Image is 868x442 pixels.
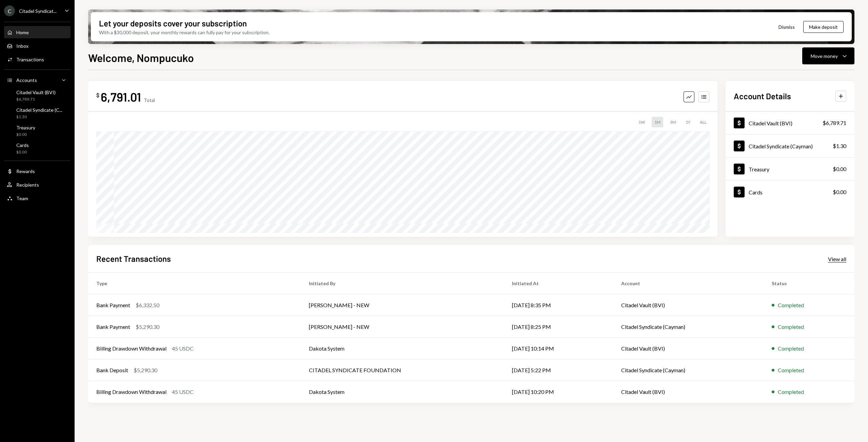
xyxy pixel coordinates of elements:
div: Citadel Vault (BVI) [749,120,792,126]
td: Dakota System [301,338,504,359]
div: ALL [697,117,709,127]
div: Bank Payment [96,323,130,331]
td: Citadel Syndicate (Cayman) [613,359,764,381]
button: Dismiss [770,19,803,35]
td: [DATE] 8:35 PM [504,294,613,316]
td: Citadel Syndicate (Cayman) [613,316,764,338]
div: $ [96,92,99,99]
div: $1.30 [16,114,62,120]
td: Citadel Vault (BVI) [613,294,764,316]
a: Transactions [4,53,71,65]
div: $5,290.30 [134,366,157,374]
a: Treasury$0.00 [726,157,854,180]
a: Rewards [4,165,71,177]
div: 3M [667,117,679,127]
th: Status [764,273,854,294]
a: Recipients [4,178,71,191]
td: Citadel Vault (BVI) [613,381,764,403]
div: $6,789.71 [823,119,846,127]
div: $0.00 [16,149,29,155]
div: Total [144,97,155,103]
a: Treasury$0.00 [4,123,71,139]
a: Cards$0.00 [726,181,854,203]
td: [PERSON_NAME] - NEW [301,316,504,338]
div: 6,791.01 [101,89,141,104]
div: Completed [778,366,804,374]
div: $0.00 [833,165,846,173]
div: Billing Drawdown Withdrawal [96,388,166,396]
div: Citadel Syndicate (Cayman) [749,143,813,149]
div: Citadel Vault (BVI) [16,89,56,95]
div: $6,789.71 [16,97,56,102]
div: C [4,5,15,16]
th: Initiated At [504,273,613,294]
button: Move money [802,47,854,64]
div: 45 USDC [172,344,194,353]
a: Inbox [4,40,71,52]
a: Citadel Vault (BVI)$6,789.71 [726,111,854,134]
div: With a $30,000 deposit, your monthly rewards can fully pay for your subscription. [99,29,270,36]
div: Completed [778,344,804,353]
div: Team [16,195,28,201]
td: [PERSON_NAME] - NEW [301,294,504,316]
div: $1.30 [833,142,846,150]
div: 1M [652,117,663,127]
th: Type [88,273,301,294]
div: Treasury [749,166,769,172]
div: Cards [749,189,763,195]
div: Transactions [16,57,44,62]
div: $0.00 [16,132,35,138]
div: Inbox [16,43,28,49]
a: Team [4,192,71,204]
div: Completed [778,388,804,396]
div: Move money [811,52,838,60]
div: Let your deposits cover your subscription [99,18,247,29]
div: $0.00 [833,188,846,196]
div: Completed [778,301,804,309]
h2: Recent Transactions [96,253,171,264]
div: $6,332.50 [136,301,159,309]
div: Citadel Syndicate (C... [16,107,62,113]
td: [DATE] 8:25 PM [504,316,613,338]
a: Accounts [4,74,71,86]
div: Home [16,29,29,35]
th: Account [613,273,764,294]
div: Rewards [16,168,35,174]
div: Recipients [16,182,39,188]
a: Cards$0.00 [4,140,71,156]
div: 1Y [683,117,693,127]
div: Cards [16,142,29,148]
div: Treasury [16,125,35,130]
button: Make deposit [803,21,844,33]
td: [DATE] 10:14 PM [504,338,613,359]
div: Citadel Syndicat... [19,8,57,14]
div: View all [828,256,846,262]
div: Billing Drawdown Withdrawal [96,344,166,353]
div: Bank Deposit [96,366,128,374]
a: Home [4,26,71,38]
div: 1W [636,117,648,127]
h2: Account Details [734,90,791,102]
td: [DATE] 10:20 PM [504,381,613,403]
td: CITADEL SYNDICATE FOUNDATION [301,359,504,381]
h1: Welcome, Nompucuko [88,51,194,64]
a: Citadel Syndicate (Cayman)$1.30 [726,134,854,157]
td: Citadel Vault (BVI) [613,338,764,359]
td: Dakota System [301,381,504,403]
a: View all [828,255,846,262]
div: Bank Payment [96,301,130,309]
div: $5,290.30 [136,323,159,331]
div: Accounts [16,77,37,83]
div: 45 USDC [172,388,194,396]
th: Initiated By [301,273,504,294]
div: Completed [778,323,804,331]
a: Citadel Vault (BVI)$6,789.71 [4,87,71,104]
a: Citadel Syndicate (C...$1.30 [4,105,71,121]
td: [DATE] 5:22 PM [504,359,613,381]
